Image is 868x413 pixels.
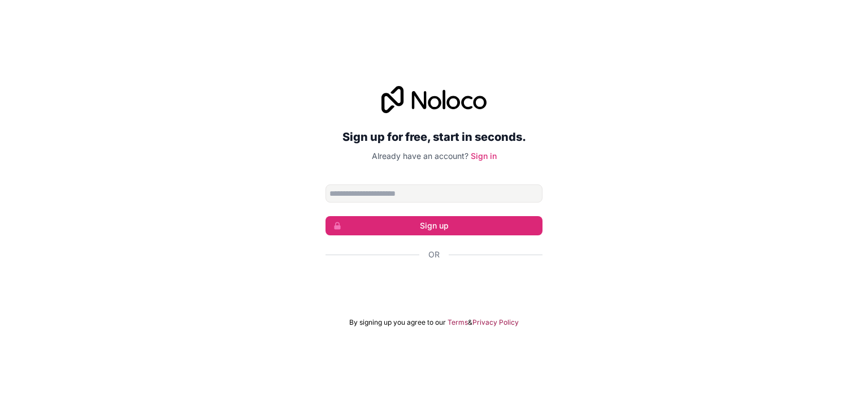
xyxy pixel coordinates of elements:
a: Terms [448,318,468,327]
input: Email address [325,184,542,203]
a: Privacy Policy [472,318,519,327]
iframe: Кнопка "Войти с аккаунтом Google" [320,273,548,298]
button: Sign up [325,216,542,235]
a: Sign in [471,151,497,161]
span: Or [428,249,440,260]
span: & [468,318,472,327]
span: By signing up you agree to our [349,318,446,327]
h2: Sign up for free, start in seconds. [325,127,542,147]
span: Already have an account? [372,151,468,161]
